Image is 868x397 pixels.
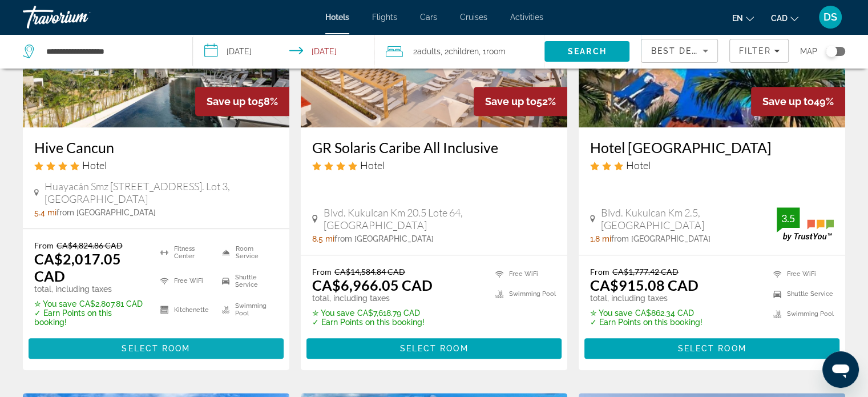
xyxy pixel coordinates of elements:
[584,338,839,359] button: Select Room
[590,139,834,156] a: Hotel [GEOGRAPHIC_DATA]
[312,308,354,318] span: ✮ You save
[677,344,746,353] span: Select Room
[420,13,437,22] a: Cars
[29,341,284,354] a: Select Room
[590,308,703,318] p: CA$862.34 CAD
[45,180,278,205] span: Huayacán Smz [STREET_ADDRESS]. Lot 3, [GEOGRAPHIC_DATA]
[34,250,121,284] ins: CA$2,017.05 CAD
[360,159,385,171] span: Hotel
[413,43,441,59] span: 2
[474,87,567,116] div: 52%
[34,159,278,171] div: 4 star Hotel
[460,13,487,22] a: Cruises
[306,341,562,354] a: Select Room
[590,318,703,327] p: ✓ Earn Points on this booking!
[207,95,258,107] span: Save up to
[34,284,146,294] p: total, including taxes
[822,351,859,388] iframe: Кнопка запуска окна обмена сообщениями
[486,47,506,56] span: Room
[510,13,543,22] a: Activities
[334,267,405,276] del: CA$14,584.84 CAD
[729,39,789,63] button: Filters
[195,87,289,116] div: 58%
[768,307,834,321] li: Swimming Pool
[732,14,743,23] span: en
[312,294,433,303] p: total, including taxes
[216,240,278,263] li: Room Service
[590,234,611,243] span: 1.8 mi
[334,234,434,243] span: from [GEOGRAPHIC_DATA]
[762,95,814,107] span: Save up to
[590,308,632,318] span: ✮ You save
[312,159,556,171] div: 4 star Hotel
[34,208,56,217] span: 5.4 mi
[651,46,710,55] span: Best Deals
[34,299,146,308] p: CA$2,807.81 CAD
[485,95,536,107] span: Save up to
[601,206,777,231] span: Blvd. Kukulcan Km 2.5, [GEOGRAPHIC_DATA]
[155,240,216,263] li: Fitness Center
[155,270,216,292] li: Free WiFi
[216,298,278,321] li: Swimming Pool
[29,338,284,359] button: Select Room
[777,207,834,241] img: TrustYou guest rating badge
[584,341,839,354] a: Select Room
[544,41,629,62] button: Search
[568,47,607,56] span: Search
[56,240,123,250] del: CA$4,824.86 CAD
[312,234,334,243] span: 8.5 mi
[34,139,278,156] a: Hive Cancun
[800,43,817,59] span: Map
[590,294,703,303] p: total, including taxes
[823,11,837,23] span: DS
[155,298,216,321] li: Kitchenette
[417,47,441,56] span: Adults
[34,240,54,250] span: From
[815,5,845,29] button: User Menu
[768,287,834,301] li: Shuttle Service
[590,276,699,294] ins: CA$915.08 CAD
[449,47,479,56] span: Children
[611,234,710,243] span: from [GEOGRAPHIC_DATA]
[122,344,190,353] span: Select Room
[193,34,374,69] button: Select check in and out date
[490,267,556,281] li: Free WiFi
[771,14,788,23] span: CAD
[738,46,771,55] span: Filter
[374,34,544,69] button: Travelers: 2 adults, 2 children
[399,344,468,353] span: Select Room
[372,13,397,22] a: Flights
[479,43,506,59] span: , 1
[216,270,278,292] li: Shuttle Service
[651,44,708,58] mat-select: Sort by
[817,46,845,57] button: Toggle map
[312,318,433,327] p: ✓ Earn Points on this booking!
[312,267,332,276] span: From
[23,2,137,32] a: Travorium
[768,267,834,281] li: Free WiFi
[312,139,556,156] a: GR Solaris Caribe All Inclusive
[325,13,349,22] span: Hotels
[45,43,175,60] input: Search hotel destination
[771,10,798,26] button: Change currency
[751,87,845,116] div: 49%
[732,10,754,26] button: Change language
[441,43,479,59] span: , 2
[312,308,433,318] p: CA$7,618.79 CAD
[306,338,562,359] button: Select Room
[82,159,107,171] span: Hotel
[34,308,146,327] p: ✓ Earn Points on this booking!
[590,159,834,171] div: 3 star Hotel
[490,287,556,301] li: Swimming Pool
[56,208,156,217] span: from [GEOGRAPHIC_DATA]
[777,211,800,225] div: 3.5
[324,206,556,231] span: Blvd. Kukulcan Km 20.5 Lote 64, [GEOGRAPHIC_DATA]
[312,276,433,294] ins: CA$6,966.05 CAD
